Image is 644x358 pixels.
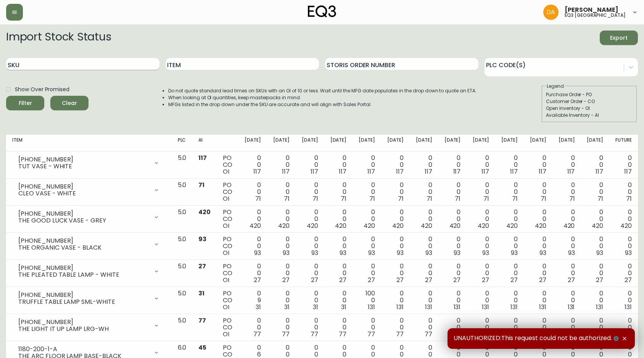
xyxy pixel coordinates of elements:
[330,209,347,229] div: 0 0
[396,303,404,311] span: 131
[425,167,432,176] span: 117
[282,330,290,339] span: 77
[546,83,565,90] legend: Legend
[444,209,461,229] div: 0 0
[600,31,638,45] button: Export
[367,330,375,339] span: 77
[172,179,193,206] td: 5.0
[368,248,375,257] span: 93
[606,33,632,43] span: Export
[273,263,290,284] div: 0 0
[245,290,261,311] div: 0 9
[359,155,375,175] div: 0 0
[353,135,381,152] th: [DATE]
[283,248,290,257] span: 93
[369,194,375,203] span: 71
[473,182,489,202] div: 0 0
[620,221,632,230] span: 420
[368,276,375,284] span: 27
[596,248,603,257] span: 93
[172,152,193,179] td: 5.0
[339,167,346,176] span: 117
[223,303,229,311] span: OI
[273,236,290,256] div: 0 0
[302,182,318,202] div: 0 0
[223,167,229,176] span: OI
[223,290,232,311] div: PO CO
[482,276,489,284] span: 27
[198,343,206,352] span: 45
[530,155,546,175] div: 0 0
[569,194,575,203] span: 71
[267,135,296,152] th: [DATE]
[501,290,518,311] div: 0 0
[282,167,290,176] span: 117
[506,221,518,230] span: 420
[473,290,489,311] div: 0 0
[172,206,193,233] td: 5.0
[425,303,432,311] span: 131
[501,263,518,284] div: 0 0
[597,194,603,203] span: 71
[198,208,211,216] span: 420
[18,264,149,271] div: [PHONE_NUMBER]
[192,135,217,152] th: AI
[254,276,261,284] span: 27
[308,5,336,18] img: logo
[273,209,290,229] div: 0 0
[495,135,524,152] th: [DATE]
[223,155,232,175] div: PO CO
[12,317,166,334] div: [PHONE_NUMBER]THE LIGHT IT UP LAMP LRG-WH
[482,248,489,257] span: 93
[18,298,149,305] div: TRUFFLE TABLE LAMP SML-WHITE
[18,292,149,298] div: [PHONE_NUMBER]
[18,156,149,163] div: [PHONE_NUMBER]
[478,221,489,230] span: 420
[245,182,261,202] div: 0 0
[587,209,603,229] div: 0 0
[245,263,261,284] div: 0 0
[539,167,546,176] span: 117
[559,182,575,202] div: 0 0
[510,276,518,284] span: 27
[416,290,432,311] div: 0 0
[501,236,518,256] div: 0 0
[359,263,375,284] div: 0 0
[473,155,489,175] div: 0 0
[453,167,461,176] span: 117
[587,290,603,311] div: 0 0
[416,209,432,229] div: 0 0
[449,221,461,230] span: 420
[273,317,290,338] div: 0 0
[18,326,149,332] div: THE LIGHT IT UP LAMP LRG-WH
[387,263,404,284] div: 0 0
[444,290,461,311] div: 0 0
[453,276,460,284] span: 27
[18,244,149,251] div: THE ORGANIC VASE - BLACK
[568,276,575,284] span: 27
[12,263,166,280] div: [PHONE_NUMBER]THE PLEATED TABLE LAMP - WHITE
[501,209,518,229] div: 0 0
[481,167,489,176] span: 117
[198,262,206,271] span: 27
[565,7,618,13] span: [PERSON_NAME]
[172,287,193,314] td: 5.0
[198,289,204,298] span: 31
[359,317,375,338] div: 0 0
[311,330,318,339] span: 77
[387,155,404,175] div: 0 0
[524,135,552,152] th: [DATE]
[223,330,229,339] span: OI
[546,112,633,119] div: Available Inventory - AI
[546,98,633,105] div: Customer Order - CO
[559,236,575,256] div: 0 0
[425,248,432,257] span: 93
[625,303,632,311] span: 131
[381,135,410,152] th: [DATE]
[18,217,149,224] div: THE GOOD LUCK VASE - GREY
[168,87,477,94] li: Do not quote standard lead times on SKUs with an OI of 10 or less. Wait until the MFG date popula...
[253,330,261,339] span: 77
[398,194,404,203] span: 71
[172,233,193,260] td: 5.0
[559,290,575,311] div: 0 0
